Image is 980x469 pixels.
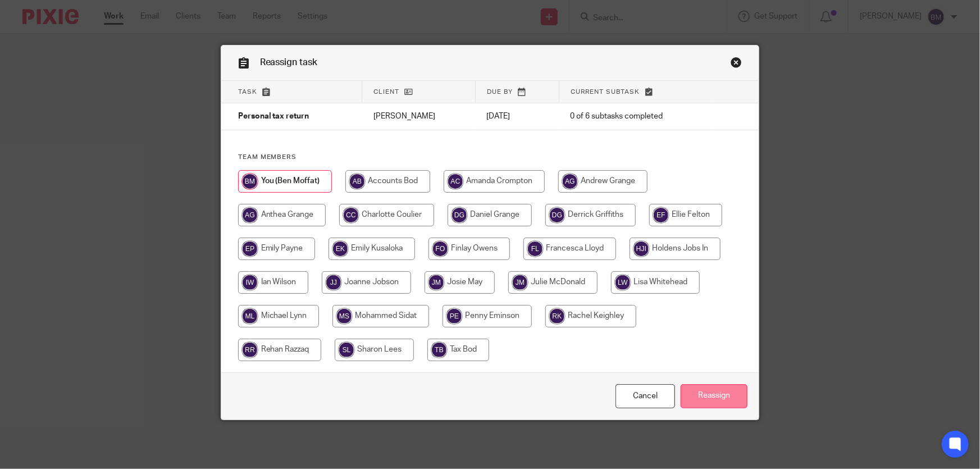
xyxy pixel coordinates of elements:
span: Task [238,89,257,95]
span: Reassign task [260,58,318,67]
span: Personal tax return [238,113,309,121]
a: Close this dialog window [731,57,742,72]
a: Close this dialog window [616,384,675,408]
span: Current subtask [571,89,640,95]
p: [DATE] [486,111,548,122]
h4: Team members [238,153,742,162]
input: Reassign [681,384,747,408]
span: Due by [487,89,513,95]
p: [PERSON_NAME] [373,111,464,122]
span: Client [373,89,399,95]
td: 0 of 6 subtasks completed [559,103,713,130]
